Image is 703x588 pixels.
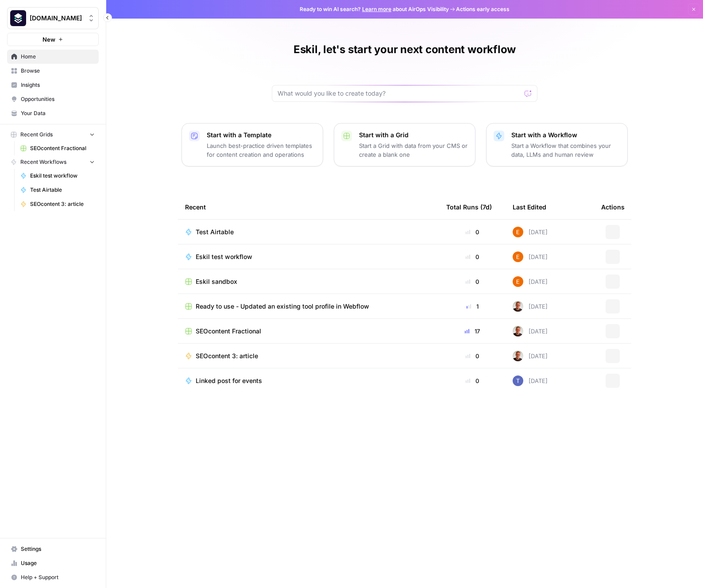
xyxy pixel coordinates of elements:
[30,186,95,194] span: Test Airtable
[513,326,523,337] img: 05r7orzsl0v58yrl68db1q04vvfj
[21,95,95,103] span: Opportunities
[513,195,546,219] div: Last Edited
[21,67,95,75] span: Browse
[21,81,95,89] span: Insights
[513,227,548,237] div: [DATE]
[486,123,628,166] button: Start with a WorkflowStart a Workflow that combines your data, LLMs and human review
[20,158,66,166] span: Recent Workflows
[7,542,99,556] a: Settings
[446,228,498,236] div: 0
[196,252,252,261] span: Eskil test workflow
[20,131,53,139] span: Recent Grids
[21,109,95,117] span: Your Data
[196,228,234,236] span: Test Airtable
[21,545,95,553] span: Settings
[185,277,432,286] a: Eskil sandbox
[513,351,548,361] div: [DATE]
[7,128,99,141] button: Recent Grids
[513,251,548,262] div: [DATE]
[196,376,262,385] span: Linked post for events
[362,6,391,12] a: Learn more
[196,277,237,286] span: Eskil sandbox
[185,252,432,261] a: Eskil test workflow
[16,169,99,183] a: Eskil test workflow
[7,92,99,106] a: Opportunities
[513,351,523,361] img: 05r7orzsl0v58yrl68db1q04vvfj
[513,251,523,262] img: 7yh4f7yqoxsoswhh0om4cccohj23
[7,570,99,584] button: Help + Support
[294,43,516,57] h1: Eskil, let's start your next content workflow
[513,375,548,386] div: [DATE]
[30,200,95,208] span: SEOcontent 3: article
[446,327,498,336] div: 17
[446,252,498,261] div: 0
[7,155,99,169] button: Recent Workflows
[7,50,99,64] a: Home
[511,131,620,139] p: Start with a Workflow
[446,277,498,286] div: 0
[446,376,498,385] div: 0
[16,141,99,155] a: SEOcontent Fractional
[30,14,83,23] span: [DOMAIN_NAME]
[21,573,95,581] span: Help + Support
[7,33,99,46] button: New
[7,7,99,29] button: Workspace: Platformengineering.org
[513,276,548,287] div: [DATE]
[7,106,99,120] a: Your Data
[185,352,432,360] a: SEOcontent 3: article
[21,559,95,567] span: Usage
[185,302,432,311] a: Ready to use - Updated an existing tool profile in Webflow
[7,78,99,92] a: Insights
[446,352,498,360] div: 0
[359,131,468,139] p: Start with a Grid
[21,53,95,61] span: Home
[513,326,548,337] div: [DATE]
[185,195,432,219] div: Recent
[513,375,523,386] img: jr0mvpcfb457yucqzh137atk70ho
[16,197,99,211] a: SEOcontent 3: article
[601,195,625,219] div: Actions
[456,5,510,13] span: Actions early access
[182,123,323,166] button: Start with a TemplateLaunch best-practice driven templates for content creation and operations
[196,327,261,336] span: SEOcontent Fractional
[513,301,548,312] div: [DATE]
[196,302,369,311] span: Ready to use - Updated an existing tool profile in Webflow
[513,276,523,287] img: 7yh4f7yqoxsoswhh0om4cccohj23
[30,144,95,152] span: SEOcontent Fractional
[185,327,432,336] a: SEOcontent Fractional
[10,10,26,26] img: Platformengineering.org Logo
[359,141,468,159] p: Start a Grid with data from your CMS or create a blank one
[42,35,55,44] span: New
[278,89,521,98] input: What would you like to create today?
[446,195,492,219] div: Total Runs (7d)
[185,376,432,385] a: Linked post for events
[513,227,523,237] img: 7yh4f7yqoxsoswhh0om4cccohj23
[446,302,498,311] div: 1
[7,556,99,570] a: Usage
[207,131,316,139] p: Start with a Template
[185,228,432,236] a: Test Airtable
[511,141,620,159] p: Start a Workflow that combines your data, LLMs and human review
[334,123,475,166] button: Start with a GridStart a Grid with data from your CMS or create a blank one
[7,64,99,78] a: Browse
[196,352,258,360] span: SEOcontent 3: article
[207,141,316,159] p: Launch best-practice driven templates for content creation and operations
[30,172,95,180] span: Eskil test workflow
[513,301,523,312] img: 05r7orzsl0v58yrl68db1q04vvfj
[300,5,449,13] span: Ready to win AI search? about AirOps Visibility
[16,183,99,197] a: Test Airtable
